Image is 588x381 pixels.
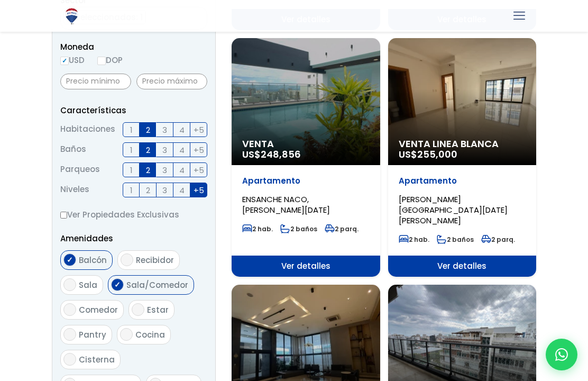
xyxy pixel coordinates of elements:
p: Características [60,104,207,117]
span: 4 [179,164,185,177]
span: Parqueos [60,162,100,177]
p: Amenidades [60,232,207,245]
input: Ver Propiedades Exclusivas [60,212,67,219]
span: 2 baños [280,224,317,233]
span: +5 [194,164,204,177]
span: 1 [130,123,133,137]
span: Venta [242,139,370,149]
span: 1 [130,164,133,177]
span: +5 [194,184,204,197]
span: 2 [146,184,150,197]
span: 2 baños [437,235,474,244]
label: Ver Propiedades Exclusivas [60,208,207,221]
span: 255,000 [417,148,457,161]
span: 2 [146,123,150,137]
input: Precio mínimo [60,74,131,89]
span: ENSANCHE NACO, [PERSON_NAME][DATE] [242,194,330,215]
a: mobile menu [510,7,528,25]
span: 4 [179,123,185,137]
span: 2 parq. [325,224,359,233]
span: US$ [399,148,457,161]
span: Pantry [79,329,106,340]
a: Venta US$248,856 Apartamento ENSANCHE NACO, [PERSON_NAME][DATE] 2 hab. 2 baños 2 parq. Ver detalles [232,38,380,277]
input: Recibidor [121,253,133,266]
input: Sala [63,278,76,291]
span: +5 [194,123,204,137]
span: US$ [242,148,301,161]
span: 3 [162,143,167,157]
span: 2 parq. [481,235,515,244]
input: Precio máximo [136,74,207,89]
span: Habitaciones [60,122,115,137]
label: DOP [97,53,123,67]
input: Cocina [120,328,133,341]
span: 1 [130,184,133,197]
input: Balcón [63,253,76,266]
input: Estar [132,303,144,316]
span: Ver detalles [232,256,380,277]
p: Apartamento [242,176,370,186]
span: 2 [146,164,150,177]
span: 3 [162,184,167,197]
span: 248,856 [261,148,301,161]
input: Sala/Comedor [111,278,124,291]
span: Cisterna [79,354,115,365]
span: Sala [79,279,97,291]
span: +5 [194,143,204,157]
span: Baños [60,142,86,157]
span: [PERSON_NAME][GEOGRAPHIC_DATA][DATE][PERSON_NAME] [399,194,508,226]
input: DOP [97,57,106,65]
p: Apartamento [399,176,526,186]
span: Niveles [60,183,89,197]
input: USD [60,57,69,65]
span: Ver detalles [388,256,537,277]
span: 4 [179,143,185,157]
span: 1 [130,143,133,157]
a: Venta Linea Blanca US$255,000 Apartamento [PERSON_NAME][GEOGRAPHIC_DATA][DATE][PERSON_NAME] 2 hab... [388,38,537,277]
span: 3 [162,123,167,137]
label: USD [60,53,85,67]
span: 2 hab. [399,235,429,244]
span: 4 [179,184,185,197]
span: Estar [147,304,169,315]
input: Cisterna [63,353,76,366]
span: 2 [146,143,150,157]
span: Venta Linea Blanca [399,139,526,149]
span: Comedor [79,304,118,315]
span: 2 hab. [242,224,273,233]
span: Balcón [79,255,107,266]
span: Cocina [135,329,165,340]
span: 3 [162,164,167,177]
span: Moneda [60,40,207,53]
span: Recibidor [136,255,174,266]
input: Comedor [63,303,76,316]
img: Logo de REMAX [62,7,81,25]
span: Sala/Comedor [126,279,188,291]
input: Pantry [63,328,76,341]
